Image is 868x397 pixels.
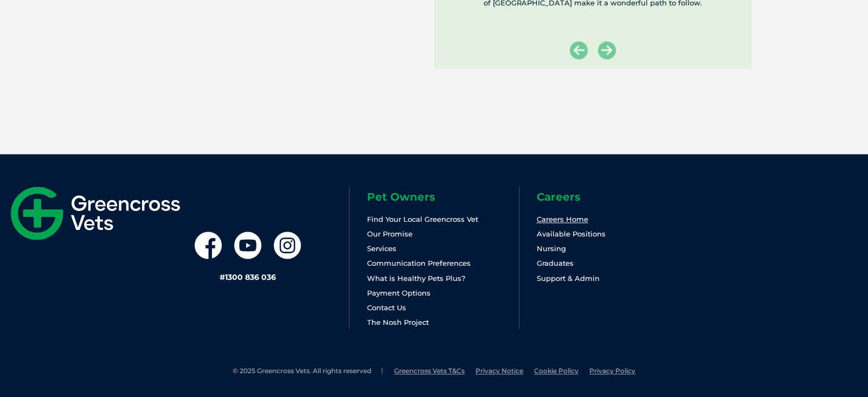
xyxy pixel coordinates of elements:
a: #1300 836 036 [220,272,276,282]
a: The Nosh Project [367,318,429,326]
a: Greencross Vets T&Cs [394,367,465,375]
a: Careers Home [537,215,588,223]
a: Cookie Policy [534,367,578,375]
a: Privacy Policy [589,367,635,375]
h6: Careers [537,191,688,202]
a: Our Promise [367,229,413,238]
h6: Pet Owners [367,191,518,202]
a: Support & Admin [537,274,600,283]
span: # [220,272,225,282]
a: Nursing [537,244,566,253]
li: © 2025 Greencross Vets. All rights reserved [233,367,383,376]
a: Graduates [537,259,574,267]
a: Payment Options [367,289,430,297]
a: Find Your Local Greencross Vet [367,215,478,223]
a: What is Healthy Pets Plus? [367,274,465,283]
a: Privacy Notice [475,367,523,375]
a: Services [367,244,396,253]
a: Contact Us [367,303,406,312]
a: Communication Preferences [367,259,471,267]
a: Available Positions [537,229,606,238]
